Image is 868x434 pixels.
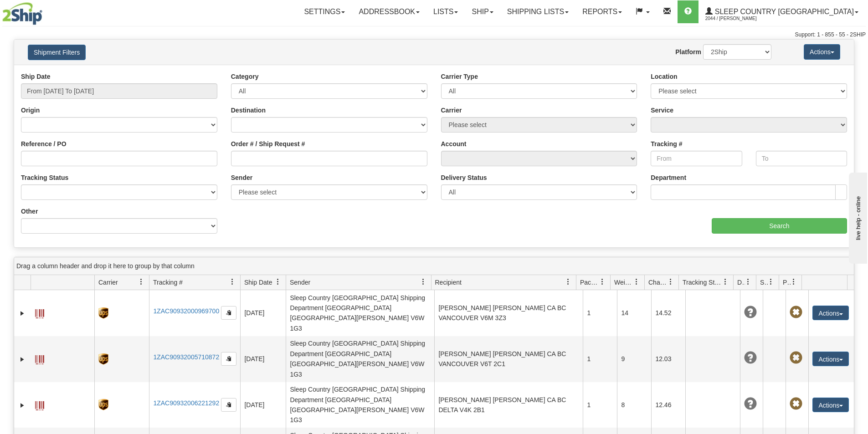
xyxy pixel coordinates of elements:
button: Copy to clipboard [221,306,236,320]
td: 9 [617,336,651,382]
span: Pickup Not Assigned [790,352,802,364]
td: 1 [583,336,617,382]
td: [PERSON_NAME] [PERSON_NAME] CA BC VANCOUVER V6M 3Z3 [434,290,583,336]
a: Delivery Status filter column settings [740,274,756,290]
label: Category [231,72,259,81]
a: Reports [575,0,629,23]
a: Ship [465,0,500,23]
a: Label [35,351,44,366]
td: 14 [617,290,651,336]
span: Packages [580,278,599,287]
span: Sender [290,278,310,287]
a: Recipient filter column settings [560,274,576,290]
button: Actions [812,352,849,366]
label: Origin [21,106,40,115]
a: Expand [18,355,27,364]
label: Account [441,139,467,148]
td: 1 [583,382,617,428]
td: Sleep Country [GEOGRAPHIC_DATA] Shipping Department [GEOGRAPHIC_DATA] [GEOGRAPHIC_DATA][PERSON_NA... [286,382,434,428]
span: Recipient [435,278,462,287]
span: Shipment Issues [760,278,768,287]
a: Addressbook [352,0,426,23]
img: 8 - UPS [98,307,108,319]
span: Tracking # [153,278,183,287]
label: Platform [675,47,701,56]
td: [PERSON_NAME] [PERSON_NAME] CA BC DELTA V4K 2B1 [434,382,583,428]
span: 2044 / [PERSON_NAME] [705,14,774,23]
label: Order # / Ship Request # [231,139,305,148]
img: logo2044.jpg [2,2,42,25]
label: Other [21,207,38,216]
a: Label [35,305,44,320]
td: 12.03 [651,336,685,382]
a: Expand [18,309,27,318]
a: Expand [18,401,27,410]
span: Pickup Not Assigned [790,306,802,319]
span: Pickup Not Assigned [790,398,802,410]
a: Carrier filter column settings [134,274,149,290]
a: 1ZAC90932006221292 [153,399,219,407]
td: [DATE] [240,290,286,336]
a: Lists [426,0,465,23]
label: Tracking Status [21,173,68,182]
label: Delivery Status [441,173,487,182]
button: Copy to clipboard [221,352,236,366]
button: Actions [812,398,849,412]
span: Delivery Status [737,278,745,287]
label: Sender [231,173,252,182]
input: Search [712,218,847,234]
td: 14.52 [651,290,685,336]
div: live help - online [7,8,84,15]
a: Shipping lists [500,0,575,23]
span: Carrier [98,278,118,287]
a: Sender filter column settings [416,274,431,290]
td: [DATE] [240,336,286,382]
button: Copy to clipboard [221,398,236,412]
a: Ship Date filter column settings [270,274,286,290]
a: Tracking # filter column settings [225,274,240,290]
td: [DATE] [240,382,286,428]
label: Department [651,173,686,182]
span: Unknown [744,306,757,319]
a: Charge filter column settings [663,274,678,290]
a: Label [35,397,44,412]
td: 12.46 [651,382,685,428]
span: Charge [648,278,668,287]
td: [PERSON_NAME] [PERSON_NAME] CA BC VANCOUVER V6T 2C1 [434,336,583,382]
span: Unknown [744,352,757,364]
label: Location [651,72,677,81]
img: 8 - UPS [98,399,108,410]
label: Service [651,106,673,115]
a: Tracking Status filter column settings [718,274,733,290]
a: 1ZAC90932000969700 [153,307,219,315]
div: grid grouping header [14,257,854,275]
a: Packages filter column settings [595,274,610,290]
a: Weight filter column settings [629,274,644,290]
button: Shipment Filters [28,45,86,60]
a: Shipment Issues filter column settings [763,274,779,290]
a: Pickup Status filter column settings [786,274,801,290]
label: Carrier Type [441,72,478,81]
a: Settings [297,0,352,23]
td: 8 [617,382,651,428]
span: Pickup Status [783,278,791,287]
span: Sleep Country [GEOGRAPHIC_DATA] [713,8,854,15]
td: 1 [583,290,617,336]
button: Actions [812,306,849,320]
span: Ship Date [244,278,272,287]
iframe: chat widget [847,170,867,263]
label: Reference / PO [21,139,67,148]
a: 1ZAC90932005710872 [153,353,219,361]
img: 8 - UPS [98,353,108,365]
label: Carrier [441,106,462,115]
span: Unknown [744,398,757,410]
td: Sleep Country [GEOGRAPHIC_DATA] Shipping Department [GEOGRAPHIC_DATA] [GEOGRAPHIC_DATA][PERSON_NA... [286,336,434,382]
label: Destination [231,106,266,115]
span: Weight [614,278,633,287]
input: From [651,151,742,166]
a: Sleep Country [GEOGRAPHIC_DATA] 2044 / [PERSON_NAME] [699,0,865,23]
label: Ship Date [21,72,51,81]
button: Actions [804,44,840,60]
label: Tracking # [651,139,682,148]
span: Tracking Status [683,278,722,287]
